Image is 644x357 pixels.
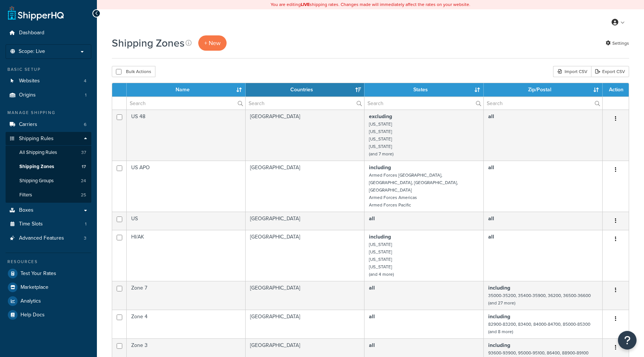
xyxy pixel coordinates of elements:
[112,36,184,50] h1: Shipping Zones
[246,281,364,310] td: [GEOGRAPHIC_DATA]
[369,241,392,248] small: [US_STATE]
[246,83,364,97] th: Countries: activate to sort column ascending
[127,110,246,161] td: US 48
[484,97,602,110] input: Search
[246,230,364,281] td: [GEOGRAPHIC_DATA]
[81,192,86,198] span: 25
[6,231,91,245] li: Advanced Features
[6,188,91,202] a: Filters 25
[19,78,40,84] span: Websites
[553,66,591,77] div: Import CSV
[19,164,54,170] span: Shipping Zones
[488,284,510,292] b: including
[369,233,391,241] b: including
[6,88,91,102] a: Origins 1
[369,194,417,201] small: Armed Forces Americas
[369,164,391,171] b: including
[204,39,221,47] span: + New
[6,231,91,245] a: Advanced Features 3
[369,256,392,263] small: [US_STATE]
[6,308,91,322] li: Help Docs
[6,294,91,308] a: Analytics
[19,149,57,156] span: All Shipping Rules
[246,161,364,212] td: [GEOGRAPHIC_DATA]
[488,313,510,320] b: including
[127,161,246,212] td: US APO
[369,313,375,320] b: all
[19,121,37,128] span: Carriers
[6,146,91,159] li: All Shipping Rules
[127,310,246,338] td: Zone 4
[246,310,364,338] td: [GEOGRAPHIC_DATA]
[6,132,91,203] li: Shipping Rules
[6,118,91,132] a: Carriers 6
[369,121,392,127] small: [US_STATE]
[127,212,246,230] td: US
[85,92,86,98] span: 1
[6,26,91,40] a: Dashboard
[369,202,411,208] small: Armed Forces Pacific
[20,271,56,277] span: Test Your Rates
[488,113,494,120] b: all
[6,160,91,174] a: Shipping Zones 17
[82,164,86,170] span: 17
[20,312,45,318] span: Help Docs
[8,6,64,20] a: ShipperHQ Home
[369,284,375,292] b: all
[6,188,91,202] li: Filters
[369,271,394,278] small: (and 4 more)
[6,88,91,102] li: Origins
[488,164,494,171] b: all
[364,97,483,110] input: Search
[488,233,494,241] b: all
[369,263,392,270] small: [US_STATE]
[6,132,91,146] a: Shipping Rules
[369,215,375,222] b: all
[19,178,54,184] span: Shipping Groups
[6,174,91,188] a: Shipping Groups 24
[369,143,392,150] small: [US_STATE]
[369,128,392,135] small: [US_STATE]
[369,113,392,120] b: excluding
[19,136,54,142] span: Shipping Rules
[6,74,91,88] li: Websites
[369,249,392,255] small: [US_STATE]
[6,74,91,88] a: Websites 4
[246,212,364,230] td: [GEOGRAPHIC_DATA]
[20,298,41,304] span: Analytics
[488,292,591,306] small: 35000-35200, 35400-35900, 36200, 36500-36600 (and 27 more)
[19,192,32,198] span: Filters
[19,48,45,55] span: Scope: Live
[6,217,91,231] li: Time Slots
[591,66,629,77] a: Export CSV
[484,83,603,97] th: Zip/Postal: activate to sort column ascending
[618,331,637,350] button: Open Resource Center
[603,83,629,97] th: Action
[127,281,246,310] td: Zone 7
[84,121,86,128] span: 6
[488,321,590,335] small: 82900-83200, 83400, 84000-84700, 85000-85300 (and 8 more)
[488,215,494,222] b: all
[127,97,245,110] input: Search
[6,118,91,132] li: Carriers
[127,230,246,281] td: HI/AK
[81,149,86,156] span: 37
[301,1,310,8] b: LIVE
[6,217,91,231] a: Time Slots 1
[19,235,64,241] span: Advanced Features
[20,284,48,291] span: Marketplace
[246,110,364,161] td: [GEOGRAPHIC_DATA]
[488,341,510,349] b: including
[6,281,91,294] a: Marketplace
[6,174,91,188] li: Shipping Groups
[19,30,44,36] span: Dashboard
[369,172,458,193] small: Armed Forces [GEOGRAPHIC_DATA], [GEOGRAPHIC_DATA], [GEOGRAPHIC_DATA], [GEOGRAPHIC_DATA]
[84,235,86,241] span: 3
[19,221,43,227] span: Time Slots
[81,178,86,184] span: 24
[112,66,155,77] button: Bulk Actions
[246,97,364,110] input: Search
[606,38,629,48] a: Settings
